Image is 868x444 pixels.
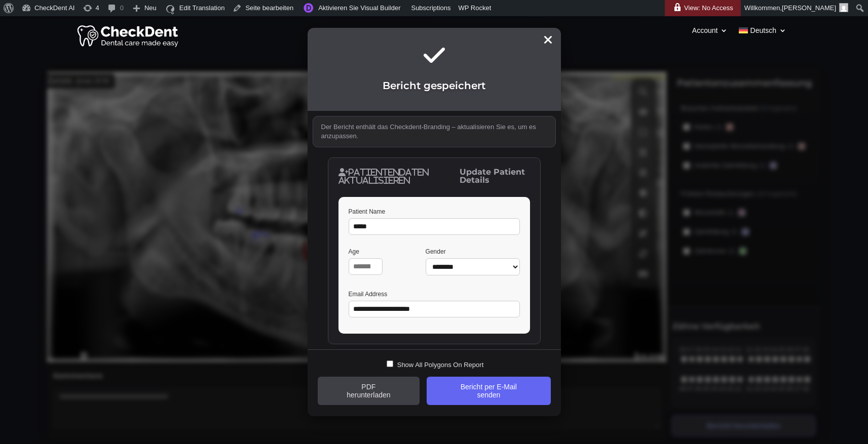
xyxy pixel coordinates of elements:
span: [PERSON_NAME] [782,4,836,12]
img: Arnav Saha [839,3,848,12]
h3: Update Patient Details [338,168,530,189]
a: Deutsch [739,27,786,38]
i: Patientendaten aktualisieren [338,168,456,184]
input: Show All Polygons On Report [387,360,393,367]
button: PDF herunterladen [318,377,420,405]
img: Checkdent Logo [77,23,180,48]
span: Deutsch [750,27,776,34]
h2: Bericht gespeichert [318,80,551,96]
label: Email Address [349,290,520,299]
button: Bericht per E-Mail senden [427,377,550,405]
div: Der Bericht enthält das Checkdent-Branding – aktualisieren Sie es, um es anzupassen. [313,116,556,147]
label: Age [349,247,383,256]
a: Account [692,27,728,38]
label: Gender [426,247,520,256]
img: icon16.svg [164,2,176,18]
label: Patient Name [349,207,520,216]
label: Show All Polygons On Report [385,359,484,370]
